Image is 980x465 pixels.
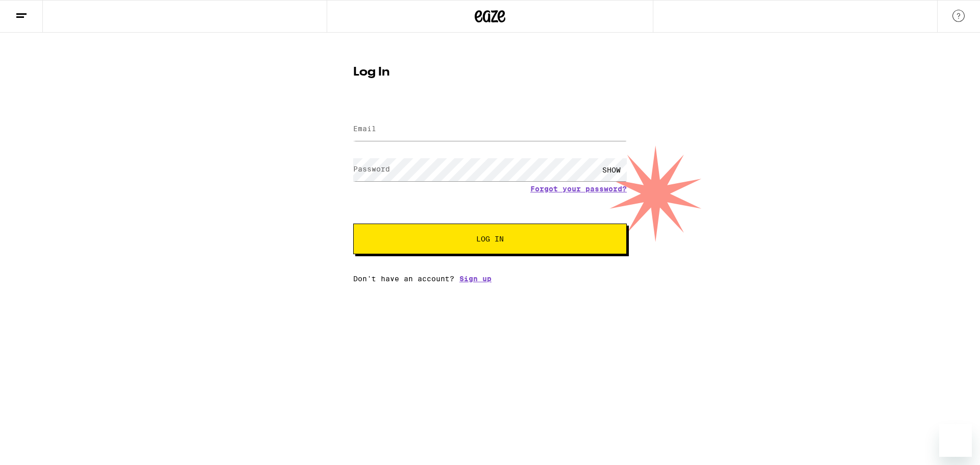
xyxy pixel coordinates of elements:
[353,165,390,173] label: Password
[353,224,627,254] button: Log In
[530,185,627,193] a: Forgot your password?
[459,275,492,283] a: Sign up
[353,118,627,141] input: Email
[353,125,376,133] label: Email
[476,235,504,242] span: Log In
[353,66,627,79] h1: Log In
[596,158,627,181] div: SHOW
[353,275,627,283] div: Don't have an account?
[939,424,972,457] iframe: Button to launch messaging window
